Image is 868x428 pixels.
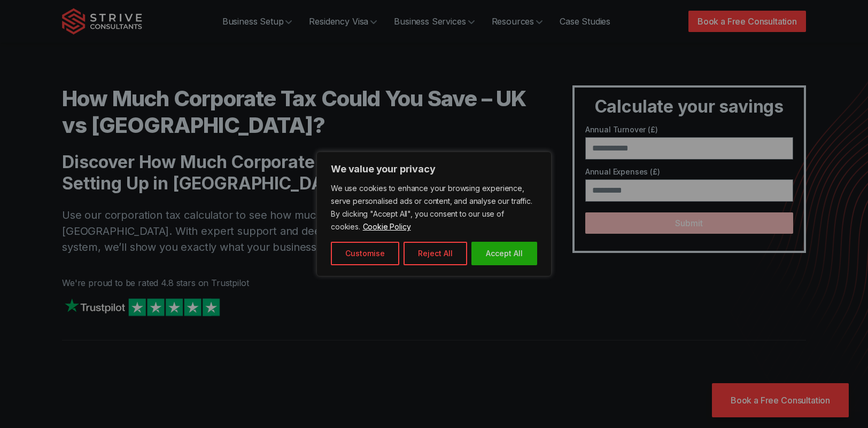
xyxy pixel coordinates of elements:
a: Cookie Policy [362,221,412,232]
p: We use cookies to enhance your browsing experience, serve personalised ads or content, and analys... [331,182,537,233]
button: Accept All [471,242,537,265]
div: We value your privacy [316,152,552,276]
button: Customise [331,242,399,265]
button: Reject All [404,242,467,265]
p: We value your privacy [331,163,537,176]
